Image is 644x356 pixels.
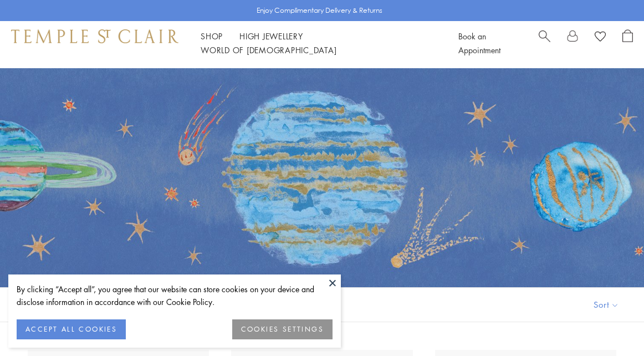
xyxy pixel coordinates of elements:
a: View Wishlist [595,29,606,46]
button: COOKIES SETTINGS [232,319,333,339]
a: High JewelleryHigh Jewellery [239,30,303,42]
button: ACCEPT ALL COOKIES [17,319,126,339]
nav: Main navigation [201,29,433,57]
a: Open Shopping Bag [622,29,633,57]
a: Book an Appointment [458,30,500,55]
a: Search [539,29,550,57]
a: World of [DEMOGRAPHIC_DATA]World of [DEMOGRAPHIC_DATA] [201,44,336,55]
img: Temple St. Clair [11,29,178,43]
iframe: Gorgias live chat messenger [589,304,633,345]
p: Enjoy Complimentary Delivery & Returns [257,5,382,16]
div: By clicking “Accept all”, you agree that our website can store cookies on your device and disclos... [17,283,333,308]
a: ShopShop [201,30,223,42]
button: Show sort by [569,288,644,322]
